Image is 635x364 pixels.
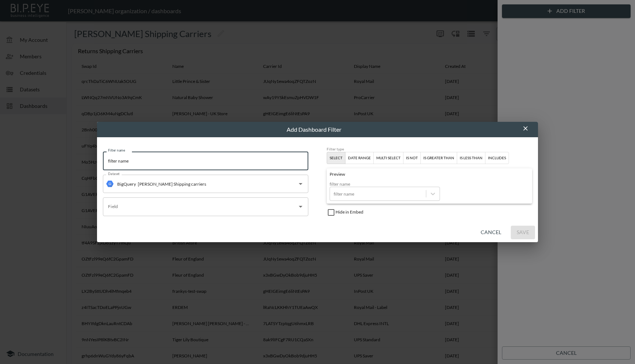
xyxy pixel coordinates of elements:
p: BigQuery [117,181,136,187]
label: Filter name [108,148,125,153]
div: Select [330,155,342,161]
button: is less than [457,152,485,164]
button: is not [403,152,421,164]
div: filter name [330,181,440,187]
div: Preview [330,171,529,181]
button: Open [295,179,306,189]
div: date range [348,155,371,161]
div: Hide in Embed [327,204,532,217]
button: Cancel [478,226,504,239]
button: Open [295,201,306,212]
button: is greater than [420,152,457,164]
button: date range [345,152,374,164]
button: includes [485,152,509,164]
img: big query icon [106,180,114,188]
div: is greater than [423,155,454,161]
label: Dataset [108,171,120,176]
div: multi select [376,155,401,161]
button: Select [327,152,345,164]
div: includes [488,155,506,161]
button: multi select [373,152,403,164]
div: is not [406,155,418,161]
div: is less than [460,155,482,161]
div: Filter type [327,147,532,152]
div: Add Dashboard Filter [106,125,522,134]
input: Select dataset [136,178,284,190]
